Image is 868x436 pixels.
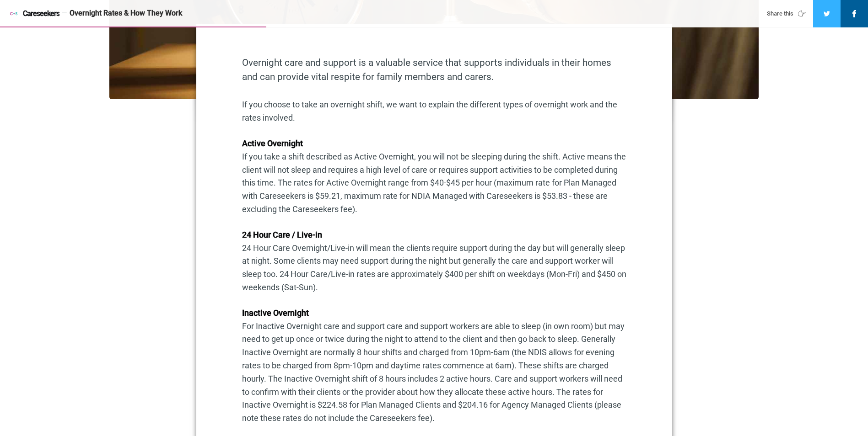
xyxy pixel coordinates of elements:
strong: Active Overnight [242,138,303,148]
span: — [62,10,67,17]
a: Careseekers [9,9,59,18]
img: Careseekers icon [9,9,18,18]
span: Careseekers [23,10,59,18]
p: 24 Hour Care Overnight/Live-in will mean the clients require support during the day but will gene... [242,229,626,294]
p: For Inactive Overnight care and support care and support workers are able to sleep (in own room) ... [242,307,626,425]
strong: Inactive Overnight [242,308,309,318]
div: Overnight Rates & How They Work [70,9,749,18]
strong: 24 Hour Care / Live-in [242,230,322,239]
div: Share this [767,10,809,18]
p: Overnight care and support is a valuable service that supports individuals in their homes and can... [242,56,626,84]
p: If you take a shift described as Active Overnight, you will not be sleeping during the shift. Act... [242,137,626,216]
p: If you choose to take an overnight shift, we want to explain the different types of overnight wor... [242,98,626,125]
